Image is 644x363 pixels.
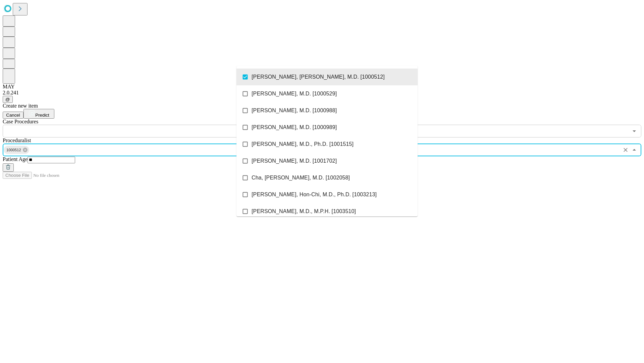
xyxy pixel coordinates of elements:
[621,145,630,155] button: Clear
[252,140,354,148] span: [PERSON_NAME], M.D., Ph.D. [1001515]
[3,90,641,96] div: 2.0.241
[630,145,639,155] button: Close
[3,137,31,143] span: Proceduralist
[3,96,13,103] button: @
[252,191,377,199] span: [PERSON_NAME], Hon-Chi, M.D., Ph.D. [1003213]
[252,107,337,115] span: [PERSON_NAME], M.D. [1000988]
[3,119,38,124] span: Scheduled Procedure
[252,157,337,165] span: [PERSON_NAME], M.D. [1001702]
[3,112,23,119] button: Cancel
[3,84,641,90] div: MAY
[3,103,38,109] span: Create new item
[630,126,639,136] button: Open
[252,174,350,182] span: Cha, [PERSON_NAME], M.D. [1002058]
[252,123,337,131] span: [PERSON_NAME], M.D. [1000989]
[4,146,24,154] span: 1000512
[3,156,28,162] span: Patient Age
[252,90,337,98] span: [PERSON_NAME], M.D. [1000529]
[252,207,356,215] span: [PERSON_NAME], M.D., M.P.H. [1003510]
[252,73,385,81] span: [PERSON_NAME], [PERSON_NAME], M.D. [1000512]
[35,113,49,118] span: Predict
[5,97,10,102] span: @
[23,109,54,119] button: Predict
[4,146,29,154] div: 1000512
[6,113,20,118] span: Cancel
